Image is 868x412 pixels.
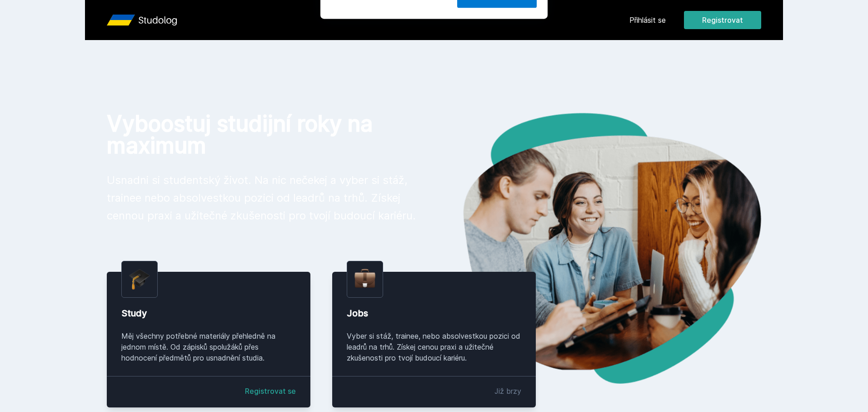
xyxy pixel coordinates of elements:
p: Usnadni si studentský život. Na nic nečekej a vyber si stáž, trainee nebo absolvestkou pozici od ... [107,171,419,224]
div: [PERSON_NAME] dostávat tipy ohledně studia, nových testů, hodnocení učitelů a předmětů? [368,11,537,32]
h1: Vyboostuj studijní roky na maximum [107,113,419,157]
img: hero.png [434,113,761,384]
img: briefcase.png [354,267,375,290]
div: Již brzy [494,386,521,397]
div: Study [121,307,296,320]
button: Ne [419,47,452,70]
img: notification icon [331,11,368,47]
a: Registrovat se [245,386,296,397]
div: Vyber si stáž, trainee, nebo absolvestkou pozici od leadrů na trhů. Získej cenou praxi a užitečné... [347,331,521,363]
div: Jobs [347,307,521,320]
img: graduation-cap.png [129,269,150,290]
button: Jasně, jsem pro [457,47,537,70]
div: Měj všechny potřebné materiály přehledně na jednom místě. Od zápisků spolužáků přes hodnocení pře... [121,331,296,363]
